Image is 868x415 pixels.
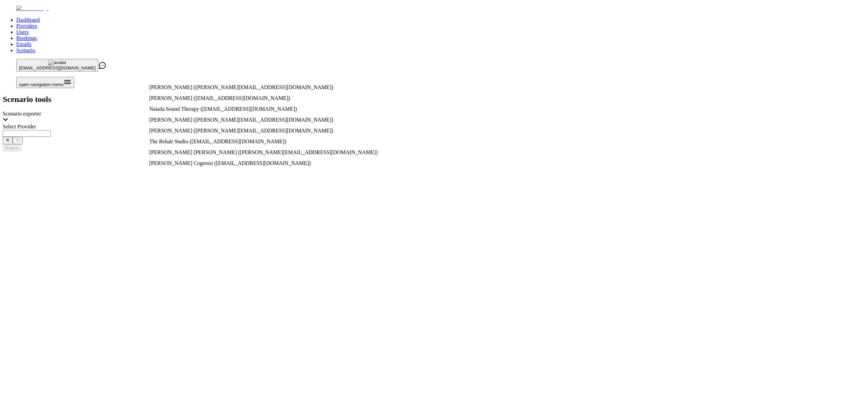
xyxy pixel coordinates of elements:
img: avatar [48,60,66,65]
h2: Scenario tools [3,95,865,104]
button: Show suggestions [13,137,22,144]
span: [PERSON_NAME] ([PERSON_NAME][EMAIL_ADDRESS][DOMAIN_NAME]) [149,84,333,90]
a: Bookings [16,35,37,41]
span: [PERSON_NAME] [PERSON_NAME] ([PERSON_NAME][EMAIL_ADDRESS][DOMAIN_NAME]) [149,149,378,155]
span: open navigation menu [19,82,63,87]
span: [PERSON_NAME] Cogrossi ([EMAIL_ADDRESS][DOMAIN_NAME]) [149,160,311,166]
button: Show suggestions [3,137,13,144]
button: Export [3,144,21,151]
a: Dashboard [16,17,40,23]
button: Open menu [16,77,74,88]
span: [PERSON_NAME] ([EMAIL_ADDRESS][DOMAIN_NAME]) [149,95,290,101]
a: Providers [16,23,37,29]
span: Naiada Sound Therapy ([EMAIL_ADDRESS][DOMAIN_NAME]) [149,106,297,112]
label: Select Provider [3,124,36,129]
ul: Suggestions [136,84,700,171]
a: Scenario [16,47,35,53]
a: Users [16,29,28,35]
input: Select Provider [3,130,51,137]
img: Fluum Logo [16,5,49,12]
span: [EMAIL_ADDRESS][DOMAIN_NAME] [19,65,96,70]
span: [PERSON_NAME] ([PERSON_NAME][EMAIL_ADDRESS][DOMAIN_NAME]) [149,117,333,123]
span: The Rehab Studio ([EMAIL_ADDRESS][DOMAIN_NAME]) [149,139,286,144]
span: Scenario exporter [3,111,41,117]
span: [PERSON_NAME] ([PERSON_NAME][EMAIL_ADDRESS][DOMAIN_NAME]) [149,128,333,133]
a: Emails [16,41,31,47]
